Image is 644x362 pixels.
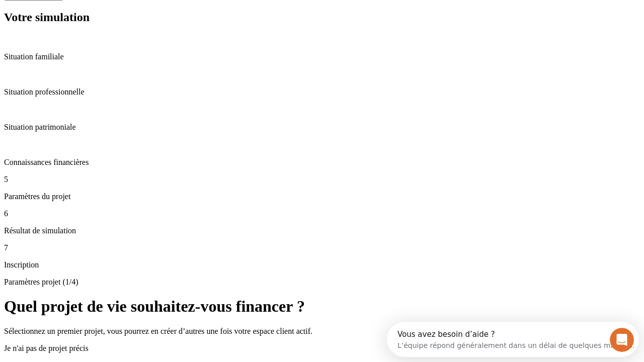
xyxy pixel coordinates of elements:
p: Inscription [4,260,640,269]
p: 5 [4,175,640,184]
p: Paramètres du projet [4,192,640,201]
div: Vous avez besoin d’aide ? [11,9,248,17]
p: Situation professionnelle [4,87,640,97]
iframe: Intercom live chat discovery launcher [387,322,639,357]
p: 6 [4,209,640,218]
p: 7 [4,243,640,252]
h2: Votre simulation [4,11,640,24]
p: Situation patrimoniale [4,123,640,132]
span: Sélectionnez un premier projet, vous pourrez en créer d’autres une fois votre espace client actif. [4,327,312,335]
p: Situation familiale [4,52,640,61]
p: Connaissances financières [4,158,640,167]
div: Ouvrir le Messenger Intercom [4,4,277,32]
p: Résultat de simulation [4,226,640,235]
h1: Quel projet de vie souhaitez-vous financer ? [4,297,640,316]
p: Paramètres projet (1/4) [4,278,640,287]
div: L’équipe répond généralement dans un délai de quelques minutes. [11,17,248,27]
iframe: Intercom live chat [610,328,634,352]
p: Je n'ai pas de projet précis [4,344,640,353]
